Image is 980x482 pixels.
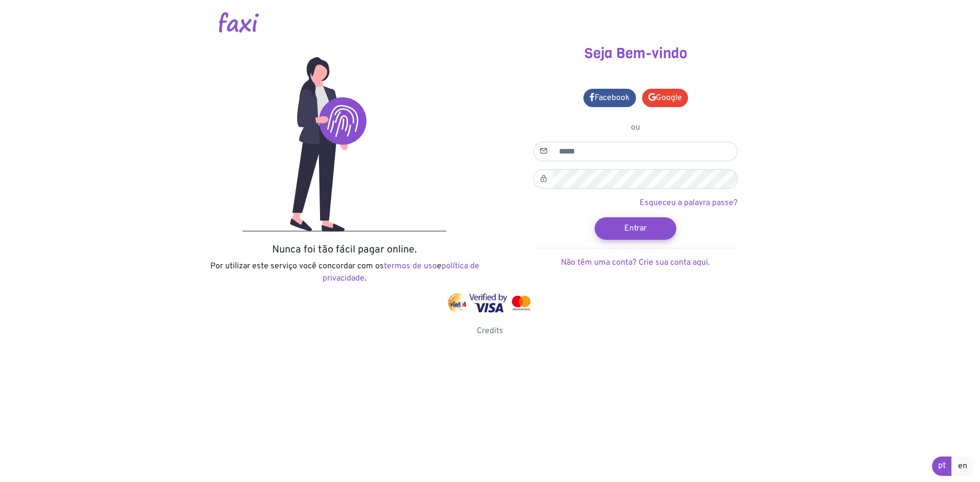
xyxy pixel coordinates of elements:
img: mastercard [509,293,533,313]
a: pt [932,456,952,476]
a: Esqueceu a palavra passe? [640,198,738,208]
p: ou [533,121,738,134]
a: Credits [477,326,503,336]
a: Google [642,89,688,107]
button: Entrar [595,217,676,240]
a: termos de uso [384,261,437,271]
p: Por utilizar este serviço você concordar com os e . [207,260,482,285]
h3: Seja Bem-vindo [498,45,773,62]
h5: Nunca foi tão fácil pagar online. [207,244,482,256]
a: en [951,456,974,476]
img: visa [469,293,507,313]
a: Facebook [583,89,636,107]
img: vinti4 [447,293,468,313]
a: Não têm uma conta? Crie sua conta aqui. [561,258,710,268]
